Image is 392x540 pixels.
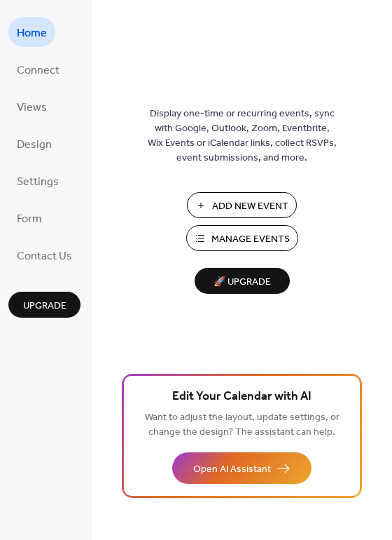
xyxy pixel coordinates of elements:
[145,408,339,442] span: Want to adjust the layout, update settings, or change the design? The assistant can help.
[8,203,50,233] a: Form
[8,128,60,158] a: Design
[17,245,72,267] span: Contact Us
[17,97,47,119] span: Views
[17,60,59,81] span: Connect
[195,268,290,294] button: 🚀 Upgrade
[17,208,42,230] span: Form
[186,225,298,251] button: Manage Events
[8,166,67,196] a: Settings
[187,192,297,218] button: Add New Event
[212,199,288,214] span: Add New Event
[172,387,311,407] span: Edit Your Calendar with AI
[8,91,55,121] a: Views
[23,299,66,313] span: Upgrade
[8,240,80,270] a: Contact Us
[8,54,68,84] a: Connect
[211,232,290,247] span: Manage Events
[172,452,311,484] button: Open AI Assistant
[203,273,281,292] span: 🚀 Upgrade
[17,22,47,44] span: Home
[17,134,52,156] span: Design
[8,17,55,47] a: Home
[148,107,337,166] span: Display one-time or recurring events, sync with Google, Outlook, Zoom, Eventbrite, Wix Events or ...
[193,462,271,477] span: Open AI Assistant
[17,171,59,193] span: Settings
[8,292,80,318] button: Upgrade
